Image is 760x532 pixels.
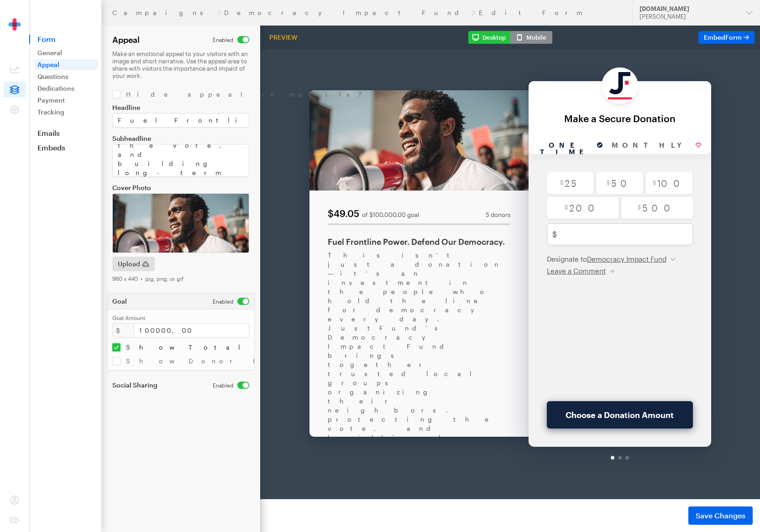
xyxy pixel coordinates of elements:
[639,5,739,13] div: [DOMAIN_NAME]
[49,41,268,141] img: cover.jpg
[112,193,249,253] img: cover.jpg
[696,510,745,521] span: Save Changes
[287,217,355,226] button: Leave a Comment
[112,9,213,16] a: Campaigns
[34,95,98,106] a: Payment
[34,47,98,58] a: General
[510,31,552,44] button: Mobile
[102,163,159,169] div: of $100,000.00 goal
[112,382,202,389] label: Social Sharing
[29,129,101,138] a: Emails
[34,83,98,94] a: Dedications
[698,31,755,44] a: EmbedForm
[112,144,249,177] textarea: This isn’t just a donation—it’s an investment in the people who hold the line for democracy every...
[639,13,739,21] div: [PERSON_NAME]
[112,315,249,321] label: Goal Amount
[112,257,155,271] button: Upload
[68,160,99,169] div: $49.05
[118,258,140,269] span: Upload
[68,187,250,198] div: Fuel Frontline Power. Defend Our Democracy.
[34,59,98,70] a: Appeal
[112,35,140,45] h2: Appeal
[112,135,249,142] label: Subheadline
[287,205,433,214] div: Designate to
[34,107,98,118] a: Tracking
[112,275,249,282] div: 960 x 440 • jpg, png, or gif
[34,71,98,82] a: Questions
[29,35,101,44] span: Form
[112,184,249,191] label: Cover Photo
[688,506,753,525] button: Save Changes
[112,104,249,111] label: Headline
[704,33,742,41] span: Embed
[112,50,249,79] p: Make an emotional appeal to your visitors with an image and short narrative. Use the appeal area ...
[29,143,101,152] a: Embeds
[225,163,250,169] span: 5 donors
[112,298,127,305] div: Goal
[224,9,468,16] a: Democracy Impact Fund
[266,33,301,41] div: Preview
[287,217,346,226] span: Leave a Comment
[112,323,134,338] div: $
[278,64,442,74] div: Make a Secure Donation
[725,33,742,41] span: Form
[287,352,433,379] button: Choose a Donation Amount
